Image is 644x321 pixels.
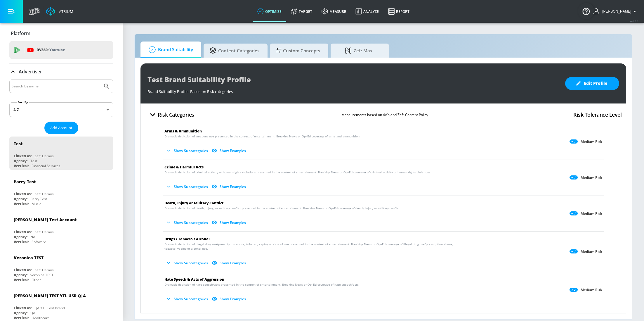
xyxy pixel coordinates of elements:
h4: Risk Categories [158,111,194,119]
label: Sort By [17,100,29,104]
div: QA [30,310,35,315]
button: Show Examples [210,258,248,268]
span: Dramatic depiction of hate speech/acts presented in the context of entertainment. Breaking News o... [164,282,360,287]
div: Vertical: [14,239,29,244]
div: Test [30,158,37,163]
div: Parry Test [30,196,47,201]
span: Brand Suitability [146,43,193,57]
div: Zefr Demos [34,191,54,196]
span: Misinformation [164,313,193,318]
button: Show Subcategories [164,294,210,304]
span: Add Account [50,125,72,131]
div: TestLinked as:Zefr DemosAgency:TestVertical:Financial Services [9,137,113,170]
div: veronica TEST [30,272,53,277]
div: Advertiser [9,63,113,80]
div: Test [14,141,22,146]
div: Zefr Demos [34,153,54,158]
span: Custom Concepts [276,44,320,58]
span: Arms & Ammunition [164,129,202,134]
button: Show Subcategories [164,182,210,191]
div: Software [32,239,46,244]
div: Agency: [14,272,27,277]
span: Dramatic depiction of weapons use presented in the context of entertainment. Breaking News or Op–... [164,134,360,139]
div: [PERSON_NAME] Test AccountLinked as:Zefr DemosAgency:NAVertical:Software [9,213,113,246]
div: Platform [9,25,113,42]
div: Zefr Demos [34,267,54,272]
button: Show Examples [210,182,248,191]
button: Risk Categories [145,108,197,122]
a: Report [383,1,414,22]
p: Medium Risk [581,249,602,254]
span: Content Categories [209,44,259,58]
span: Hate Speech & Acts of Aggression [164,277,224,282]
span: Crime & Harmful Acts [164,165,204,170]
div: Vertical: [14,277,29,282]
div: Linked as: [14,306,32,310]
button: Show Examples [210,146,248,156]
p: Medium Risk [581,211,602,216]
div: [PERSON_NAME] Test Account [14,217,77,222]
div: Parry TestLinked as:Zefr DemosAgency:Parry TestVertical:Music [9,175,113,208]
div: Zefr Demos [34,229,54,234]
p: Medium Risk [581,139,602,144]
div: Linked as: [14,153,32,158]
div: Veronica TESTLinked as:Zefr DemosAgency:veronica TESTVertical:Other [9,251,113,284]
button: Show Subcategories [164,218,210,227]
a: Target [286,1,317,22]
button: Show Subcategories [164,258,210,268]
p: Advertiser [19,68,42,75]
div: Linked as: [14,191,32,196]
p: Youtube [49,47,65,53]
div: Healthcare [32,315,50,320]
span: Death, Injury or Military Conflict [164,201,224,206]
div: Agency: [14,196,27,201]
p: Medium Risk [581,288,602,292]
a: measure [317,1,351,22]
div: Veronica TEST [14,255,44,260]
a: Analyze [351,1,383,22]
div: Music [32,201,41,206]
p: Medium Risk [581,175,602,180]
p: DV360: [37,47,65,53]
div: Vertical: [14,315,29,320]
button: Add Account [44,122,78,134]
div: Other [32,277,41,282]
div: Linked as: [14,267,32,272]
div: A-Z [9,102,113,117]
a: Atrium [46,7,73,16]
button: Edit Profile [565,77,619,90]
div: Vertical: [14,201,29,206]
div: DV360: Youtube [9,41,113,59]
span: login as: stephanie.wolklin@zefr.com [600,9,631,13]
p: Platform [11,30,30,37]
div: Financial Services [32,163,60,168]
span: Dramatic depiction of illegal drug use/prescription abuse, tobacco, vaping or alcohol use present... [164,242,464,251]
span: Zefr Max [336,44,381,58]
div: Brand Suitability Profile: Based on Risk categories [147,86,559,94]
button: Open Resource Center [578,3,594,19]
button: Show Examples [210,294,248,304]
span: Drugs / Tobacco / Alcohol [164,237,210,241]
span: Dramatic depiction of death, injury, or military conflict presented in the context of entertainme... [164,206,401,210]
input: Search by name [12,82,100,90]
div: [PERSON_NAME] TEST YTL USR Q|A [14,293,86,298]
div: NA [30,234,35,239]
span: v 4.28.0 [630,19,638,23]
button: Show Subcategories [164,146,210,156]
div: QA YTL Test Brand [34,306,65,310]
span: Edit Profile [577,80,607,87]
div: Vertical: [14,163,29,168]
div: Agency: [14,234,27,239]
div: Agency: [14,310,27,315]
button: Show Examples [210,218,248,227]
div: Parry Test [14,179,36,184]
span: Dramatic depiction of criminal activity or human rights violations presented in the context of en... [164,170,431,175]
div: Atrium [57,9,73,14]
div: Linked as: [14,229,32,234]
a: optimize [253,1,286,22]
p: Measurements based on 4A’s and Zefr Content Policy [341,112,428,118]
